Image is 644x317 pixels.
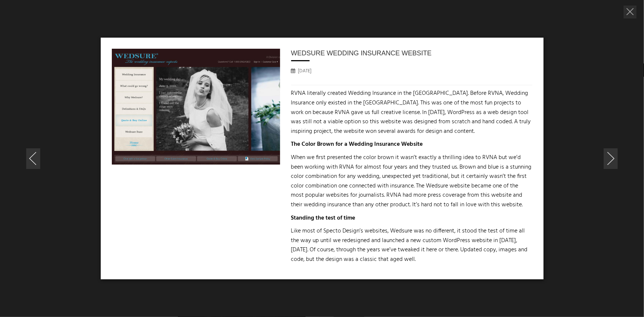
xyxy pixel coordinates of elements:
[291,49,533,58] h3: Wedsure Wedding Insurance Website
[291,153,533,210] p: When we first presented the color brown it wasn’t exactly a thrilling idea to RVNA but we’d been ...
[291,139,423,149] strong: The Color Brown for a Wedding Insurance Website
[291,213,355,223] strong: Standing the test of time
[291,89,533,136] p: RVNA literally created Wedding Insurance in the [GEOGRAPHIC_DATA]. Before RVNA, Wedding Insurance...
[291,67,312,76] span: [DATE]
[291,227,533,264] p: Like most of Specto Design’s websites, Wedsure was no different, it stood the test of time all th...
